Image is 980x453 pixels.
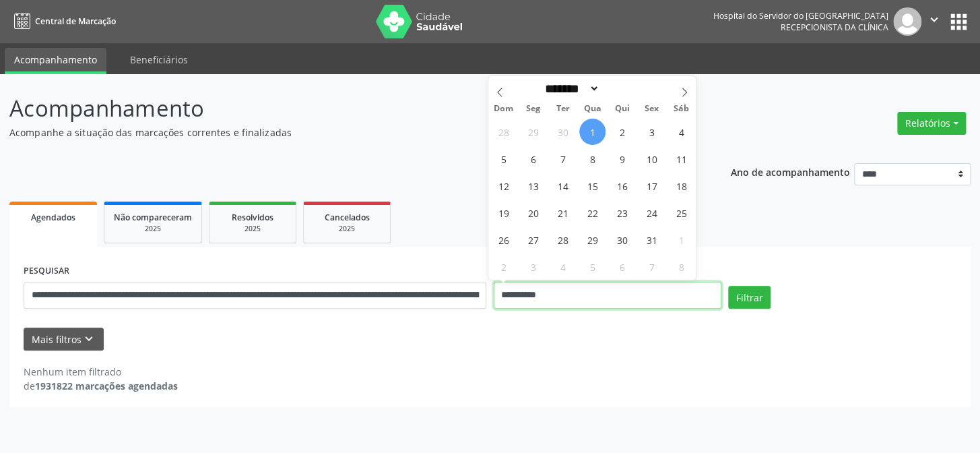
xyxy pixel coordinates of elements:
strong: 1931822 marcações agendadas [35,380,178,392]
span: Outubro 2, 2025 [609,119,635,145]
span: Agendados [31,212,75,223]
img: img [893,7,921,36]
span: Outubro 23, 2025 [609,200,635,226]
span: Outubro 29, 2025 [579,227,606,253]
span: Dom [488,104,518,113]
span: Seg [518,104,548,113]
button:  [921,7,947,36]
i: keyboard_arrow_down [81,332,96,346]
div: 2025 [313,224,381,234]
span: Setembro 29, 2025 [520,119,546,145]
span: Outubro 11, 2025 [668,146,694,172]
span: Novembro 5, 2025 [579,253,606,280]
span: Outubro 31, 2025 [639,227,665,253]
div: de [24,379,178,393]
p: Acompanhamento [9,92,682,125]
span: Ter [548,104,577,113]
span: Outubro 4, 2025 [668,119,694,145]
span: Sáb [666,104,696,113]
input: Year [599,82,644,96]
span: Outubro 21, 2025 [550,200,576,226]
span: Não compareceram [114,212,192,223]
p: Ano de acompanhamento [730,163,849,180]
span: Outubro 27, 2025 [520,227,546,253]
span: Novembro 1, 2025 [668,227,694,253]
span: Novembro 6, 2025 [609,253,635,280]
a: Beneficiários [121,48,197,71]
span: Outubro 15, 2025 [579,173,606,199]
span: Qua [577,104,607,113]
span: Novembro 3, 2025 [520,253,546,280]
span: Setembro 28, 2025 [490,119,517,145]
span: Outubro 13, 2025 [520,173,546,199]
span: Outubro 3, 2025 [639,119,665,145]
span: Outubro 20, 2025 [520,200,546,226]
span: Outubro 10, 2025 [639,146,665,172]
div: 2025 [114,224,192,234]
div: 2025 [219,224,286,234]
span: Outubro 16, 2025 [609,173,635,199]
span: Outubro 24, 2025 [639,200,665,226]
span: Outubro 17, 2025 [639,173,665,199]
span: Outubro 30, 2025 [609,227,635,253]
label: PESQUISAR [24,261,69,282]
span: Novembro 7, 2025 [639,253,665,280]
span: Cancelados [325,212,370,223]
span: Recepcionista da clínica [781,22,888,33]
span: Outubro 7, 2025 [550,146,576,172]
span: Novembro 4, 2025 [550,253,576,280]
span: Outubro 8, 2025 [579,146,606,172]
span: Novembro 2, 2025 [490,253,517,280]
button: apps [947,10,971,34]
span: Resolvidos [232,212,273,223]
div: Hospital do Servidor do [GEOGRAPHIC_DATA] [713,10,888,22]
span: Outubro 26, 2025 [490,227,517,253]
span: Outubro 6, 2025 [520,146,546,172]
a: Acompanhamento [5,48,106,74]
select: Month [541,82,600,96]
span: Outubro 1, 2025 [579,119,606,145]
div: Nenhum item filtrado [24,365,178,379]
button: Mais filtroskeyboard_arrow_down [24,328,104,351]
button: Filtrar [728,286,771,309]
i:  [927,12,942,27]
a: Central de Marcação [9,10,116,32]
span: Outubro 22, 2025 [579,200,606,226]
p: Acompanhe a situação das marcações correntes e finalizadas [9,125,682,140]
span: Outubro 28, 2025 [550,227,576,253]
span: Outubro 12, 2025 [490,173,517,199]
span: Outubro 14, 2025 [550,173,576,199]
span: Outubro 25, 2025 [668,200,694,226]
span: Outubro 9, 2025 [609,146,635,172]
span: Outubro 5, 2025 [490,146,517,172]
span: Outubro 18, 2025 [668,173,694,199]
span: Novembro 8, 2025 [668,253,694,280]
span: Sex [636,104,666,113]
button: Relatórios [897,112,966,135]
span: Setembro 30, 2025 [550,119,576,145]
span: Qui [607,104,636,113]
span: Outubro 19, 2025 [490,200,517,226]
span: Central de Marcação [35,16,116,27]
